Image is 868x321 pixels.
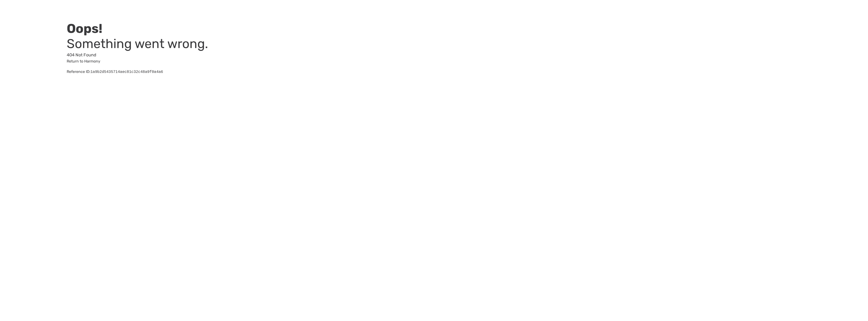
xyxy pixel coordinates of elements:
[67,59,100,63] a: Return to Harmony
[67,69,401,75] div: Reference ID:
[67,21,401,36] h2: Oops!
[67,36,401,51] h3: Something went wrong.
[90,70,163,74] pre: 1a9b2d5435714aec81c32c48a9f0a4a6
[67,51,401,58] p: 404 Not Found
